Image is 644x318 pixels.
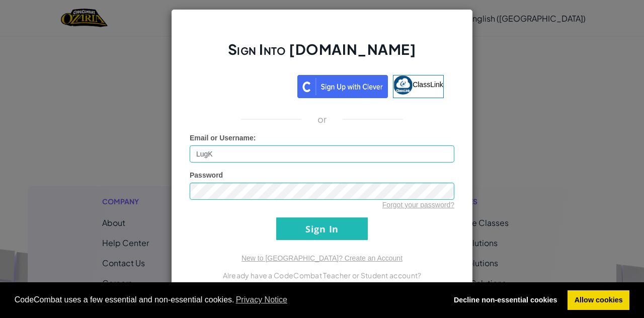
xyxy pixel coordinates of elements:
[317,113,327,125] p: or
[190,40,454,69] h2: Sign Into [DOMAIN_NAME]
[242,254,403,262] a: New to [GEOGRAPHIC_DATA]? Create an Account
[413,81,443,89] span: ClassLink
[447,290,564,310] a: deny cookies
[190,281,454,293] p: You can sign into [DOMAIN_NAME] using that account.
[195,74,297,96] iframe: Sign in with Google Button
[234,292,289,307] a: learn more about cookies
[568,290,629,310] a: allow cookies
[297,75,388,98] img: clever_sso_button@2x.png
[393,75,413,95] img: classlink-logo-small.png
[190,171,223,179] span: Password
[190,134,254,142] span: Email or Username
[190,269,454,281] p: Already have a CodeCombat Teacher or Student account?
[15,292,439,307] span: CodeCombat uses a few essential and non-essential cookies.
[276,217,368,240] input: Sign In
[190,133,256,143] label: :
[382,201,454,209] a: Forgot your password?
